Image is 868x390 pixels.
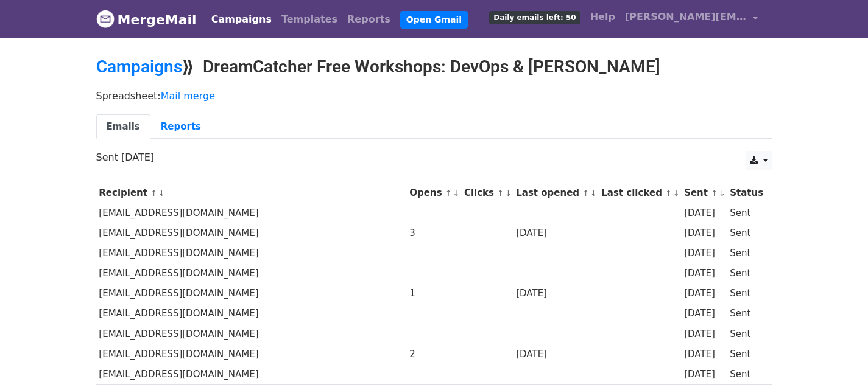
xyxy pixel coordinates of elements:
[96,89,772,102] p: Spreadsheet:
[727,203,766,223] td: Sent
[727,183,766,203] th: Status
[665,189,672,198] a: ↑
[625,10,747,24] span: [PERSON_NAME][EMAIL_ADDRESS][DOMAIN_NAME]
[727,223,766,243] td: Sent
[599,183,682,203] th: Last clicked
[96,223,407,243] td: [EMAIL_ADDRESS][DOMAIN_NAME]
[96,7,197,32] a: MergeMail
[96,284,407,304] td: [EMAIL_ADDRESS][DOMAIN_NAME]
[400,11,468,29] a: Open Gmail
[409,347,458,361] div: 2
[727,344,766,364] td: Sent
[96,243,407,263] td: [EMAIL_ADDRESS][DOMAIN_NAME]
[342,7,395,32] a: Reports
[684,226,724,240] div: [DATE]
[727,263,766,284] td: Sent
[96,151,772,164] p: Sent [DATE]
[407,183,462,203] th: Opens
[150,114,211,139] a: Reports
[409,226,458,240] div: 3
[516,347,595,361] div: [DATE]
[96,203,407,223] td: [EMAIL_ADDRESS][DOMAIN_NAME]
[497,189,504,198] a: ↑
[96,183,407,203] th: Recipient
[96,57,182,77] a: Campaigns
[96,114,150,139] a: Emails
[513,183,598,203] th: Last opened
[684,287,724,301] div: [DATE]
[582,189,589,198] a: ↑
[409,287,458,301] div: 1
[711,189,718,198] a: ↑
[684,367,724,381] div: [DATE]
[96,364,407,384] td: [EMAIL_ADDRESS][DOMAIN_NAME]
[158,189,165,198] a: ↓
[96,304,407,324] td: [EMAIL_ADDRESS][DOMAIN_NAME]
[445,189,452,198] a: ↑
[489,11,580,24] span: Daily emails left: 50
[453,189,460,198] a: ↓
[727,364,766,384] td: Sent
[727,324,766,344] td: Sent
[684,327,724,341] div: [DATE]
[684,246,724,260] div: [DATE]
[461,183,513,203] th: Clicks
[620,5,763,33] a: [PERSON_NAME][EMAIL_ADDRESS][DOMAIN_NAME]
[727,304,766,324] td: Sent
[150,189,157,198] a: ↑
[96,10,115,28] img: MergeMail logo
[96,344,407,364] td: [EMAIL_ADDRESS][DOMAIN_NAME]
[206,7,277,32] a: Campaigns
[684,307,724,321] div: [DATE]
[96,324,407,344] td: [EMAIL_ADDRESS][DOMAIN_NAME]
[96,57,772,77] h2: ⟫ DreamCatcher Free Workshops: DevOps & [PERSON_NAME]
[684,347,724,361] div: [DATE]
[684,266,724,280] div: [DATE]
[516,287,595,301] div: [DATE]
[96,263,407,284] td: [EMAIL_ADDRESS][DOMAIN_NAME]
[585,5,620,29] a: Help
[161,90,215,102] a: Mail merge
[719,189,725,198] a: ↓
[277,7,342,32] a: Templates
[727,243,766,263] td: Sent
[505,189,512,198] a: ↓
[681,183,727,203] th: Sent
[484,5,585,29] a: Daily emails left: 50
[516,226,595,240] div: [DATE]
[684,206,724,220] div: [DATE]
[590,189,597,198] a: ↓
[673,189,680,198] a: ↓
[727,284,766,304] td: Sent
